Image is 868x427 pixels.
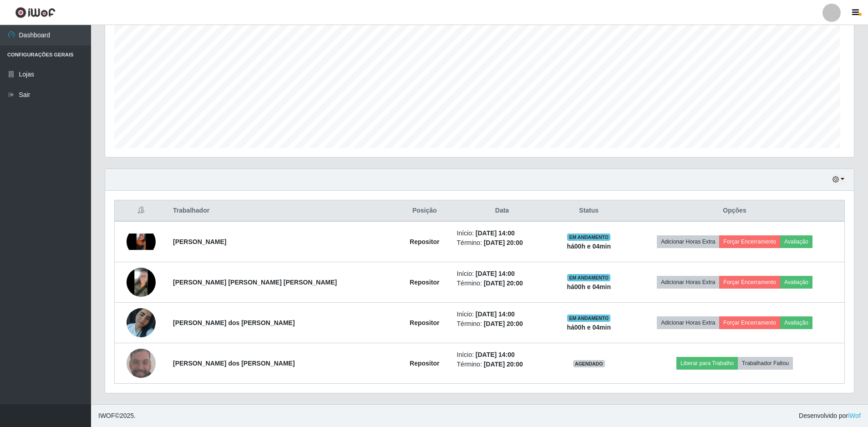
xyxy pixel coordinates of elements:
strong: Repositor [410,279,439,286]
strong: Repositor [410,360,439,367]
time: [DATE] 14:00 [476,270,515,277]
button: Forçar Encerramento [719,316,780,329]
th: Opções [625,200,844,222]
button: Avaliação [780,276,812,289]
img: 1748082649324.jpeg [127,234,156,250]
time: [DATE] 20:00 [484,320,523,327]
li: Início: [457,269,548,279]
button: Adicionar Horas Extra [657,235,719,248]
time: [DATE] 14:00 [476,351,515,358]
strong: [PERSON_NAME] [173,238,226,245]
li: Início: [457,310,548,319]
button: Liberar para Trabalho [676,357,738,370]
span: EM ANDAMENTO [567,315,610,322]
strong: [PERSON_NAME] dos [PERSON_NAME] [173,360,295,367]
time: [DATE] 14:00 [476,310,515,318]
a: iWof [848,412,861,419]
span: IWOF [98,412,115,419]
strong: há 00 h e 04 min [567,324,611,331]
span: Desenvolvido por [799,411,861,421]
span: AGENDADO [573,360,605,367]
time: [DATE] 14:00 [476,229,515,237]
th: Trabalhador [168,200,398,222]
strong: há 00 h e 04 min [567,243,611,250]
time: [DATE] 20:00 [484,239,523,246]
time: [DATE] 20:00 [484,280,523,287]
strong: [PERSON_NAME] [PERSON_NAME] [PERSON_NAME] [173,279,337,286]
img: CoreUI Logo [15,7,56,18]
li: Término: [457,238,548,248]
th: Data [452,200,553,222]
button: Forçar Encerramento [719,276,780,289]
button: Forçar Encerramento [719,235,780,248]
button: Avaliação [780,316,812,329]
li: Término: [457,360,548,369]
span: © 2025 . [98,411,136,421]
button: Trabalhador Faltou [738,357,793,370]
button: Adicionar Horas Extra [657,276,719,289]
strong: Repositor [410,238,439,245]
button: Adicionar Horas Extra [657,316,719,329]
strong: há 00 h e 04 min [567,283,611,290]
strong: Repositor [410,319,439,326]
img: 1753965391746.jpeg [127,297,156,349]
li: Término: [457,319,548,329]
li: Início: [457,229,548,238]
th: Status [553,200,625,222]
span: EM ANDAMENTO [567,274,610,281]
th: Posição [398,200,452,222]
strong: [PERSON_NAME] dos [PERSON_NAME] [173,319,295,326]
button: Avaliação [780,235,812,248]
li: Início: [457,350,548,360]
li: Término: [457,279,548,288]
span: EM ANDAMENTO [567,234,610,241]
img: 1748484954184.jpeg [127,268,156,297]
img: 1756062296838.jpeg [127,349,156,377]
time: [DATE] 20:00 [484,361,523,368]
